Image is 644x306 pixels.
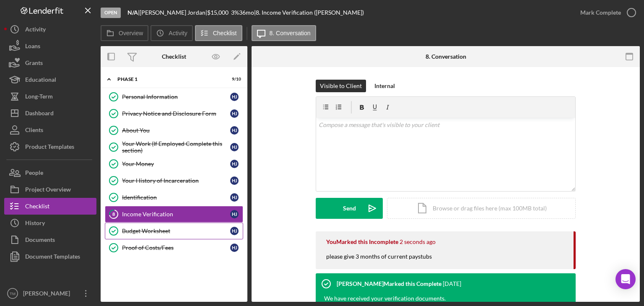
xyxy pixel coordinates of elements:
div: Send [343,198,356,219]
div: H J [230,160,239,168]
div: You Marked this Incomplete [326,239,398,245]
div: 36 mo [239,9,254,16]
div: 3 % [231,9,239,16]
div: [PERSON_NAME] [21,285,75,304]
button: Overview [101,25,148,41]
button: Dashboard [4,105,96,122]
div: Clients [25,122,43,140]
button: Documents [4,231,96,248]
label: 8. Conversation [270,30,311,36]
div: Long-Term [25,88,53,107]
div: H J [230,109,239,118]
div: H J [230,227,239,235]
button: Checklist [4,198,96,215]
button: Document Templates [4,248,96,265]
div: 8. Conversation [426,53,466,60]
a: 8Income VerificationHJ [105,206,243,223]
a: Your History of IncarcerationHJ [105,172,243,189]
a: About YouHJ [105,122,243,139]
a: Personal InformationHJ [105,88,243,105]
a: Your MoneyHJ [105,156,243,172]
div: H J [230,126,239,135]
text: TM [10,291,16,296]
div: Checklist [162,53,186,60]
time: 2025-09-15 18:45 [400,239,436,245]
a: Privacy Notice and Disclosure FormHJ [105,105,243,122]
button: Educational [4,71,96,88]
button: People [4,164,96,181]
div: Personal Information [122,93,230,100]
div: | 8. Income Verification ([PERSON_NAME]) [254,9,364,16]
div: Internal [374,80,395,92]
button: Long-Term [4,88,96,105]
div: Privacy Notice and Disclosure Form [122,110,230,117]
button: Activity [151,25,192,41]
button: History [4,215,96,231]
div: please give 3 months of current paystubs [326,252,440,269]
div: H J [230,244,239,252]
div: Activity [25,21,46,40]
div: [PERSON_NAME] Marked this Complete [337,280,441,287]
button: Mark Complete [572,4,640,21]
button: Checklist [195,25,242,41]
div: History [25,215,45,233]
label: Checklist [213,30,237,36]
button: Project Overview [4,181,96,198]
div: H J [230,143,239,151]
div: H J [230,93,239,101]
button: TM[PERSON_NAME] [4,285,96,302]
button: Visible to Client [316,80,366,92]
tspan: 8 [112,211,115,217]
div: Project Overview [25,181,71,200]
div: Mark Complete [580,4,621,21]
div: Dashboard [25,105,54,124]
div: Product Templates [25,138,74,157]
button: Internal [370,80,399,92]
div: Checklist [25,198,49,217]
div: Income Verification [122,211,230,218]
time: 2024-03-26 18:13 [443,280,461,287]
div: Visible to Client [320,80,362,92]
button: Clients [4,122,96,138]
div: Loans [25,38,40,57]
a: Budget WorksheetHJ [105,223,243,239]
label: Overview [119,30,143,36]
button: Send [316,198,383,219]
a: Activity [4,21,96,38]
div: Your Work (If Employed Complete this section) [122,140,230,154]
div: H J [230,176,239,185]
span: $15,000 [207,9,229,16]
div: Budget Worksheet [122,228,230,234]
div: H J [230,210,239,218]
button: Loans [4,38,96,54]
div: Documents [25,231,55,250]
div: Your Money [122,161,230,167]
div: Grants [25,54,43,73]
div: About You [122,127,230,134]
label: Activity [169,30,187,36]
div: Educational [25,71,56,90]
div: Identification [122,194,230,201]
div: [PERSON_NAME] Jordan | [140,9,207,16]
div: Open Intercom Messenger [615,269,636,289]
button: Product Templates [4,138,96,155]
button: Grants [4,54,96,71]
div: Open [101,8,121,18]
div: 9 / 10 [226,77,241,82]
b: N/A [127,9,138,16]
div: H J [230,193,239,202]
div: | [127,9,140,16]
a: IdentificationHJ [105,189,243,206]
